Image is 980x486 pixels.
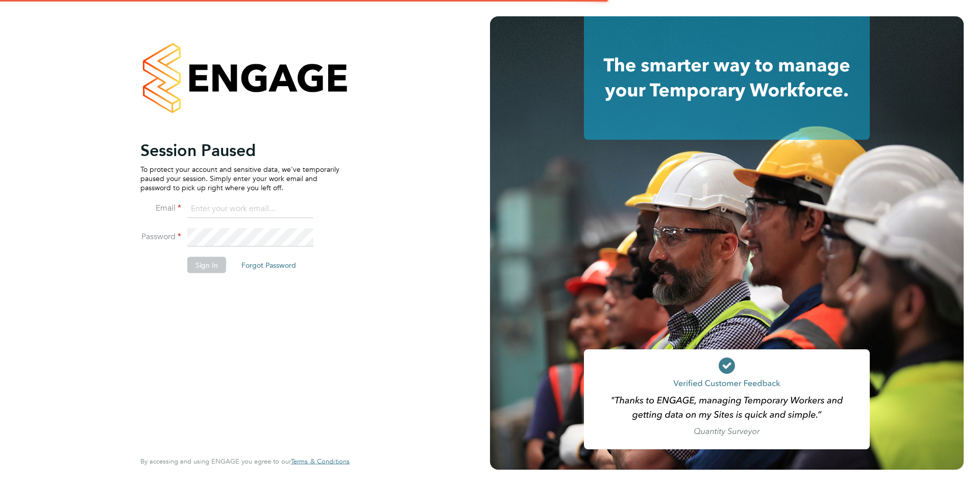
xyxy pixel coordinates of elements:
span: Terms & Conditions [291,457,350,466]
h2: Session Paused [140,140,339,160]
p: To protect your account and sensitive data, we've temporarily paused your session. Simply enter y... [140,164,339,192]
input: Enter your work email... [187,200,313,218]
a: Terms & Conditions [291,457,350,466]
span: By accessing and using ENGAGE you agree to our [140,457,350,466]
label: Password [140,231,181,242]
button: Forgot Password [233,257,304,273]
button: Sign In [187,257,226,273]
label: Email [140,202,181,213]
